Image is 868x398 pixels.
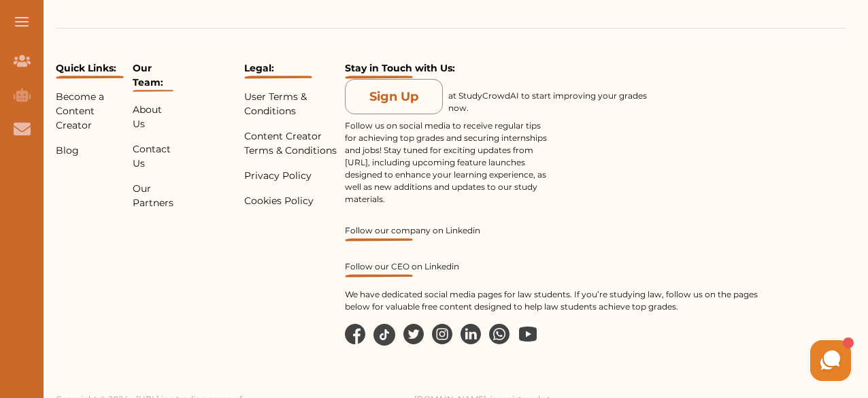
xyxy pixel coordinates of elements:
img: wp [489,324,510,344]
p: Legal: [244,61,340,79]
a: Follow our company on Linkedin [345,225,759,242]
img: Under [345,238,413,242]
p: Our Partners [133,182,173,210]
img: facebook [345,324,365,344]
p: Content Creator Terms & Conditions [244,129,340,158]
img: in [432,324,452,344]
p: Privacy Policy [244,169,340,183]
button: Sign Up [345,79,443,114]
iframe: Reviews Badge Modern Widget [765,61,846,65]
img: Under [133,90,173,92]
p: About Us [133,103,173,131]
img: Under [244,76,312,79]
img: Under [345,274,413,278]
iframe: HelpCrunch [541,337,854,384]
p: Our Team: [133,61,173,92]
a: Follow our CEO on Linkedin [345,261,759,278]
p: Stay in Touch with Us: [345,61,759,79]
img: Under [345,76,413,79]
p: Contact Us [133,142,173,171]
p: User Terms & Conditions [244,90,340,118]
img: li [461,324,481,344]
a: [URL] [345,157,368,167]
p: Become a Content Creator [56,90,127,133]
p: Follow us on social media to receive regular tips for achieving top grades and securing internshi... [345,120,549,205]
p: Cookies Policy [244,194,340,208]
p: at StudyCrowdAI to start improving your grades now. [448,90,652,114]
img: wp [518,324,538,344]
p: We have dedicated social media pages for law students. If you’re studying law, follow us on the p... [345,288,759,313]
img: tw [403,324,424,344]
img: Under [56,76,124,79]
p: Blog [56,144,127,158]
p: Quick Links: [56,61,127,79]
